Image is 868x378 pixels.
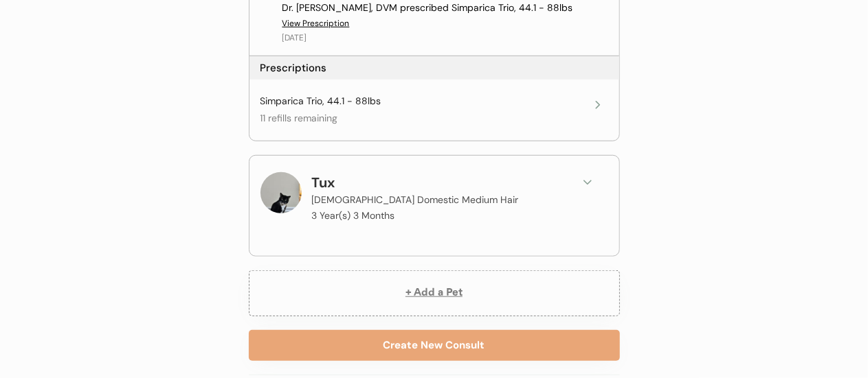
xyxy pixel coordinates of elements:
[260,112,338,126] div: 11 refills remaining
[249,270,620,316] button: + Add a Pet
[282,18,350,29] div: View Prescription
[249,330,620,361] button: Create New Consult
[312,172,364,193] div: Tux
[282,1,608,15] div: Dr. [PERSON_NAME], DVM prescribed Simparica Trio, 44.1 - 88lbs
[260,61,327,75] div: Prescriptions
[260,95,381,108] div: Simparica Trio, 44.1 - 88lbs
[282,32,307,44] div: [DATE]
[312,193,519,207] div: [DEMOGRAPHIC_DATA] Domestic Medium Hair
[312,211,395,220] p: 3 Year(s) 3 Months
